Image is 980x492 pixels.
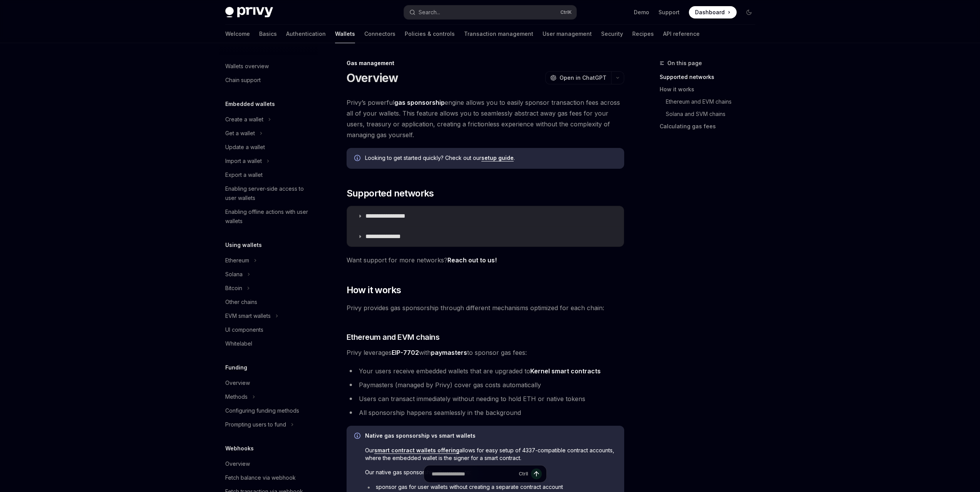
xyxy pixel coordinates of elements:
div: Enabling offline actions with user wallets [225,207,313,226]
a: Recipes [632,25,654,43]
span: On this page [667,59,702,68]
a: Fetch balance via webhook [219,471,318,485]
li: Your users receive embedded wallets that are upgraded to [347,366,624,376]
div: Methods [225,392,248,401]
a: Overview [219,457,318,471]
img: dark logo [225,7,273,18]
div: Import a wallet [225,156,262,166]
span: Looking to get started quickly? Check out our . [365,154,616,162]
a: Solana and SVM chains [660,108,761,120]
span: Privy provides gas sponsorship through different mechanisms optimized for each chain: [347,302,624,313]
h1: Overview [347,71,399,85]
svg: Info [354,433,362,440]
a: Security [601,25,623,43]
a: Other chains [219,295,318,309]
a: Dashboard [689,6,737,18]
button: Toggle Create a wallet section [219,113,318,126]
a: Kernel smart contracts [530,367,601,375]
a: User management [543,25,592,43]
span: Ctrl K [560,9,572,15]
a: Calculating gas fees [660,120,761,133]
span: Our allows for easy setup of 4337-compatible contract accounts, where the embedded wallet is the ... [365,447,616,462]
a: UI components [219,323,318,337]
a: setup guide [481,154,514,161]
div: Configuring funding methods [225,406,299,415]
a: Demo [634,8,649,16]
div: Solana [225,270,243,279]
span: Privy leverages with to sponsor gas fees: [347,347,624,358]
div: Overview [225,378,250,388]
a: Policies & controls [405,25,455,43]
button: Toggle Ethereum section [219,254,318,267]
button: Toggle Import a wallet section [219,154,318,168]
button: Toggle Solana section [219,267,318,281]
button: Open in ChatGPT [545,71,611,84]
span: Ethereum and EVM chains [347,332,440,343]
div: Ethereum [225,256,249,265]
div: Overview [225,459,250,468]
a: Supported networks [660,71,761,83]
span: How it works [347,284,401,296]
div: Enabling server-side access to user wallets [225,184,313,203]
li: Paymasters (managed by Privy) cover gas costs automatically [347,379,624,390]
button: Toggle dark mode [743,6,755,18]
div: Gas management [347,59,624,67]
a: Configuring funding methods [219,404,318,418]
a: Wallets overview [219,59,318,73]
div: Other chains [225,297,257,307]
button: Toggle Get a wallet section [219,126,318,140]
span: Want support for more networks? [347,255,624,265]
button: Toggle Bitcoin section [219,281,318,295]
div: Fetch balance via webhook [225,473,296,482]
a: Overview [219,376,318,390]
a: Reach out to us! [447,256,497,264]
a: API reference [663,25,700,43]
a: smart contract wallets offering [374,447,459,454]
a: Connectors [364,25,395,43]
button: Toggle Methods section [219,390,318,404]
svg: Info [354,155,362,163]
a: Transaction management [464,25,533,43]
span: Privy’s powerful engine allows you to easily sponsor transaction fees across all of your wallets.... [347,97,624,140]
button: Open search [404,5,576,19]
h5: Webhooks [225,444,254,453]
div: Search... [419,8,440,17]
h5: Using wallets [225,240,262,250]
div: EVM smart wallets [225,311,271,321]
div: Bitcoin [225,284,242,293]
a: How it works [660,83,761,96]
div: Wallets overview [225,62,269,71]
strong: Native gas sponsorship vs smart wallets [365,432,476,439]
a: Enabling offline actions with user wallets [219,205,318,228]
a: Export a wallet [219,168,318,182]
a: Wallets [335,25,355,43]
strong: paymasters [431,349,467,356]
a: Ethereum and EVM chains [660,96,761,108]
div: Whitelabel [225,339,252,348]
a: Basics [259,25,277,43]
a: Update a wallet [219,140,318,154]
div: Export a wallet [225,170,263,180]
button: Send message [531,468,542,479]
div: Prompting users to fund [225,420,286,429]
li: Users can transact immediately without needing to hold ETH or native tokens [347,393,624,404]
span: Supported networks [347,187,434,200]
div: Create a wallet [225,115,263,124]
a: Welcome [225,25,250,43]
div: Get a wallet [225,129,255,138]
li: All sponsorship happens seamlessly in the background [347,407,624,418]
div: Update a wallet [225,143,265,152]
button: Toggle EVM smart wallets section [219,309,318,323]
strong: gas sponsorship [394,99,445,106]
a: EIP-7702 [392,349,419,357]
a: Authentication [286,25,326,43]
h5: Embedded wallets [225,99,275,109]
span: Open in ChatGPT [560,74,606,82]
a: Chain support [219,73,318,87]
a: Whitelabel [219,337,318,351]
a: Support [658,8,680,16]
h5: Funding [225,363,247,372]
div: UI components [225,325,263,334]
a: Enabling server-side access to user wallets [219,182,318,205]
span: Dashboard [695,8,725,16]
